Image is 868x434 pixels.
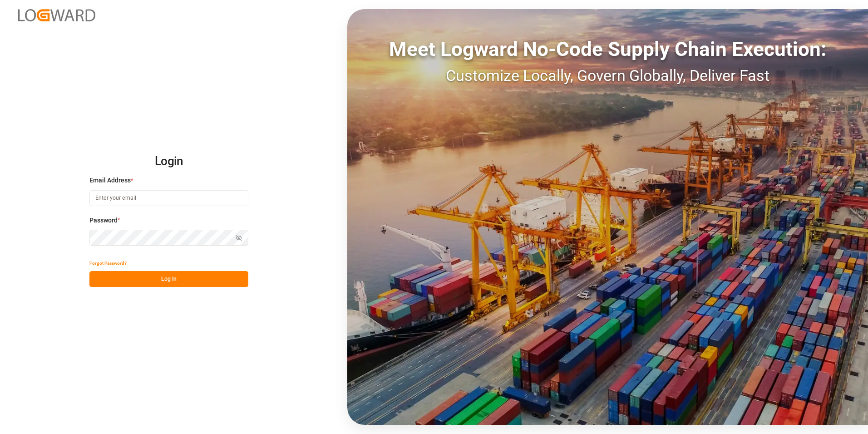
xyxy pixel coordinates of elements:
[347,64,868,87] div: Customize Locally, Govern Globally, Deliver Fast
[347,34,868,64] div: Meet Logward No-Code Supply Chain Execution:
[89,147,248,176] h2: Login
[89,190,248,206] input: Enter your email
[89,255,127,271] button: Forgot Password?
[89,271,248,287] button: Log In
[89,216,118,225] span: Password
[18,9,95,21] img: Logward_new_orange.png
[89,176,131,185] span: Email Address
